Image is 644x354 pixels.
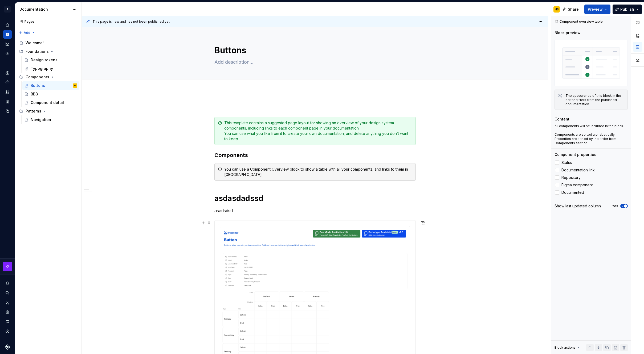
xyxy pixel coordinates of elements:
[17,107,79,115] div: Patterns
[3,107,12,115] a: Data sources
[17,19,35,24] div: Pages
[620,7,634,12] span: Publish
[92,19,170,24] span: This page is new and has not been published yet.
[31,83,45,88] div: Buttons
[19,7,70,12] div: Documentation
[555,7,559,11] div: HS
[561,183,593,187] span: Figma component
[3,289,12,297] button: Search ⌘K
[4,6,11,13] div: 1
[17,73,79,81] div: Components
[17,39,79,47] a: Welcome!
[17,39,79,124] div: Page tree
[26,74,49,80] div: Components
[22,90,79,98] a: BBB
[612,204,618,208] label: Yes
[3,21,12,29] a: Home
[213,44,415,57] textarea: Buttons
[584,5,610,14] button: Preview
[555,345,576,350] div: Block actions
[565,94,624,106] div: The appearance of this block in the editor differs from the published documentation.
[588,7,603,12] span: Preview
[555,116,569,122] div: Content
[17,29,37,37] button: Add
[3,308,12,316] a: Settings
[555,30,581,35] div: Block preview
[214,207,416,214] p: asadsdsd
[3,40,12,48] a: Analytics
[3,88,12,96] a: Assets
[214,151,416,159] h3: Components
[555,344,580,351] div: Block actions
[22,98,79,107] a: Component detail
[31,100,64,105] div: Component detail
[561,160,572,165] span: Status
[613,5,642,14] button: Publish
[3,69,12,77] a: Design tokens
[22,56,79,64] a: Design tokens
[26,49,49,54] div: Foundations
[31,66,53,71] div: Typography
[3,317,12,326] button: Contact support
[3,298,12,307] a: Invite team
[3,78,12,87] a: Components
[26,108,41,114] div: Patterns
[1,3,14,15] button: 1
[3,49,12,58] a: Code automation
[555,124,628,128] p: All components will be included in the block.
[31,117,51,122] div: Navigation
[555,152,596,157] div: Component properties
[26,40,44,46] div: Welcome!
[224,167,412,177] div: You can use a Component Overview block to show a table with all your components, and links to the...
[74,83,76,88] div: HS
[5,344,10,350] svg: Supernova Logo
[22,115,79,124] a: Navigation
[561,175,581,180] span: Repository
[224,120,412,142] div: This template contains a suggested page layout for showing an overview of your design system comp...
[3,97,12,106] a: Storybook stories
[555,132,628,145] p: Components are sorted alphabetically. Properties are sorted by the order from Components section.
[22,81,79,90] a: ButtonsHS
[3,279,12,288] button: Notifications
[561,168,595,172] span: Documentation link
[3,30,12,39] a: Documentation
[24,31,30,35] span: Add
[31,91,38,97] div: BBB
[214,194,416,203] h1: asdasdadssd
[560,5,582,14] button: Share
[22,64,79,73] a: Typography
[555,203,601,209] div: Show last updated column
[568,7,579,12] span: Share
[561,190,584,195] span: Documented
[31,57,58,63] div: Design tokens
[17,47,79,56] div: Foundations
